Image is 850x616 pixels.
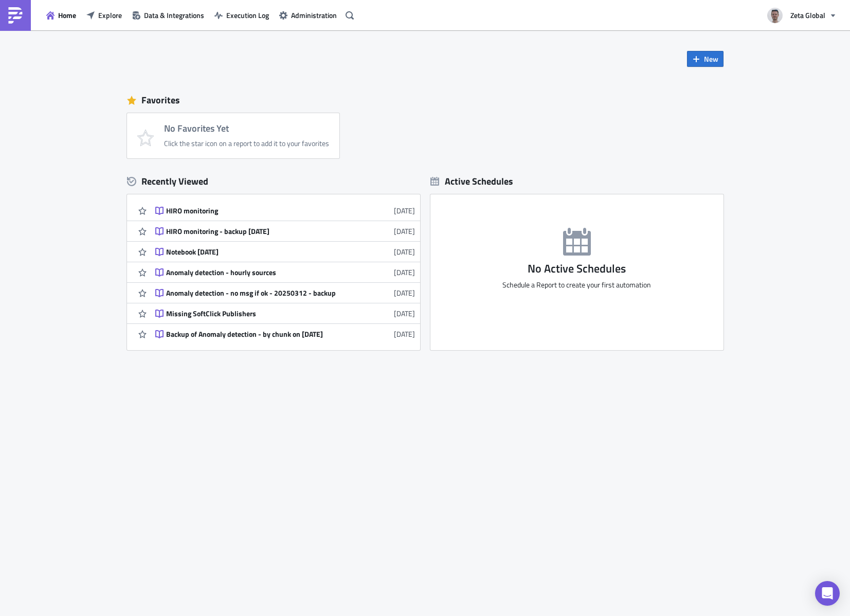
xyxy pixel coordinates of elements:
[155,324,415,344] a: Backup of Anomaly detection - by chunk on [DATE][DATE]
[155,242,415,262] a: Notebook [DATE][DATE]
[291,10,337,21] span: Administration
[687,51,724,67] button: New
[394,329,415,339] time: 2024-11-05T05:26:56Z
[394,308,415,319] time: 2024-12-05T13:51:39Z
[790,10,825,21] span: Zeta Global
[815,581,840,606] div: Open Intercom Messenger
[127,174,420,189] div: Recently Viewed
[394,246,415,257] time: 2025-06-05T07:49:15Z
[166,309,346,318] div: Missing SoftClick Publishers
[7,7,24,24] img: PushMetrics
[155,283,415,303] a: Anomaly detection - no msg if ok - 20250312 - backup[DATE]
[766,7,784,24] img: Avatar
[164,139,329,148] div: Click the star icon on a report to add it to your favorites
[704,53,718,64] span: New
[166,288,346,298] div: Anomaly detection - no msg if ok - 20250312 - backup
[155,262,415,282] a: Anomaly detection - hourly sources[DATE]
[58,10,76,21] span: Home
[164,123,329,134] h4: No Favorites Yet
[166,227,346,236] div: HIRO monitoring - backup [DATE]
[761,4,842,27] button: Zeta Global
[430,175,513,187] div: Active Schedules
[144,10,204,21] span: Data & Integrations
[41,7,81,23] button: Home
[274,7,342,23] button: Administration
[166,206,346,215] div: HIRO monitoring
[394,267,415,278] time: 2025-05-12T08:12:33Z
[226,10,269,21] span: Execution Log
[394,226,415,237] time: 2025-06-05T07:49:15Z
[127,93,724,108] div: Favorites
[394,287,415,298] time: 2025-03-12T10:02:46Z
[394,205,415,216] time: 2025-06-12T05:50:51Z
[430,280,724,289] p: Schedule a Report to create your first automation
[155,201,415,221] a: HIRO monitoring[DATE]
[209,7,274,23] button: Execution Log
[166,268,346,277] div: Anomaly detection - hourly sources
[155,303,415,323] a: Missing SoftClick Publishers[DATE]
[166,330,346,339] div: Backup of Anomaly detection - by chunk on [DATE]
[166,247,346,257] div: Notebook [DATE]
[155,221,415,241] a: HIRO monitoring - backup [DATE][DATE]
[81,7,127,23] button: Explore
[98,10,122,21] span: Explore
[127,7,209,23] button: Data & Integrations
[430,262,724,275] h3: No Active Schedules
